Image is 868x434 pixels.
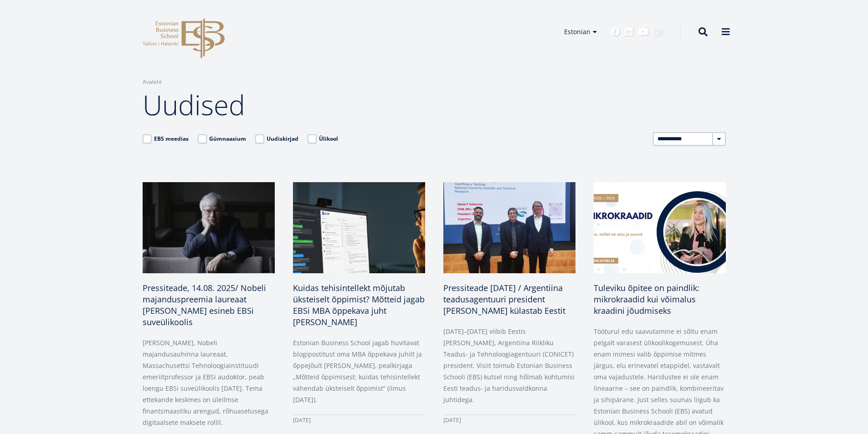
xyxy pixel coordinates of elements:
[624,27,633,36] a: Linkedin
[594,182,726,273] img: a
[443,326,575,405] p: [DATE]–[DATE] viibib Eestis [PERSON_NAME], Argentiina Riikliku Teadus- ja Tehnoloogiagentuuri (CO...
[143,182,275,273] img: a
[308,134,338,143] label: Ülikool
[653,27,662,36] a: Instagram
[443,182,575,273] img: OG: IMAGE Daniel Salamone visit
[143,134,189,143] label: EBS meedias
[143,282,266,327] span: Pressiteade, 14.08. 2025/ Nobeli majanduspreemia laureaat [PERSON_NAME] esineb EBSi suveülikoolis
[293,182,425,273] img: a
[293,414,425,426] div: [DATE]
[198,134,246,143] label: Gümnaasium
[143,87,726,123] h1: Uudised
[255,134,298,143] label: Uudiskirjad
[143,77,162,87] a: Avaleht
[611,27,620,36] a: Facebook
[594,282,699,316] span: Tuleviku õpitee on paindlik: mikrokraadid kui võimalus kraadini jõudmiseks
[443,414,575,426] div: [DATE]
[443,282,565,316] span: Pressiteade [DATE] / Argentiina teadusagentuuri president [PERSON_NAME] külastab Eestit
[293,282,425,327] span: Kuidas tehisintellekt mõjutab üksteiselt õppimist? Mõtteid jagab EBSi MBA õppekava juht [PERSON_N...
[293,337,425,405] p: Estonian Business School jagab huvitavat blogipostitust oma MBA õppekava juhilt ja õppejõult [PER...
[638,27,648,36] a: Youtube
[143,337,275,428] p: [PERSON_NAME], Nobeli majandusauhinna laureaat, Massachusettsi Tehnoloogiainstituudi emeriitprofe...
